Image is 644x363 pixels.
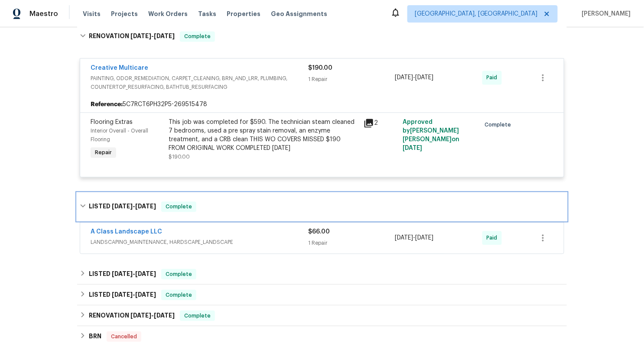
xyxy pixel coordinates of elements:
div: 5C7RCT6PH32P5-269515478 [80,97,564,113]
a: A Class Landscape LLC [91,229,162,235]
span: Complete [181,32,214,41]
div: RENOVATION [DATE]-[DATE]Complete [77,23,567,51]
a: Creative Multicare [91,65,148,71]
span: [GEOGRAPHIC_DATA], [GEOGRAPHIC_DATA] [415,10,538,18]
span: [DATE] [154,33,175,39]
h6: LISTED [89,202,156,212]
span: Repair [91,149,115,157]
span: [DATE] [135,292,156,298]
span: Complete [162,270,195,279]
h6: BRN [89,331,101,342]
span: Complete [162,203,195,211]
span: Approved by [PERSON_NAME] [PERSON_NAME] on [403,120,459,152]
span: Cancelled [107,332,140,341]
span: [DATE] [130,312,151,318]
span: - [112,292,156,298]
div: RENOVATION [DATE]-[DATE]Complete [77,305,567,326]
div: 1 Repair [308,239,395,248]
span: [DATE] [135,271,156,277]
span: LANDSCAPING_MAINTENANCE, HARDSCAPE_LANDSCAPE [91,238,308,247]
span: [DATE] [416,75,434,81]
span: [DATE] [395,235,413,241]
span: Maestro [29,10,58,18]
span: - [130,312,175,318]
span: [DATE] [112,292,133,298]
span: [DATE] [154,312,175,318]
span: [DATE] [112,204,133,210]
span: Paid [487,234,501,243]
span: [DATE] [135,204,156,210]
span: Complete [485,121,515,130]
span: - [112,271,156,277]
span: - [130,33,175,39]
div: LISTED [DATE]-[DATE]Complete [77,193,567,221]
div: 2 [364,118,397,129]
span: Visits [83,10,101,18]
span: $66.00 [308,229,330,235]
span: $190.00 [169,155,190,160]
b: Reference: [91,100,123,109]
div: LISTED [DATE]-[DATE]Complete [77,264,567,285]
span: [DATE] [130,33,151,39]
div: BRN Cancelled [77,326,567,347]
span: Complete [162,291,195,299]
span: [PERSON_NAME] [579,10,631,18]
span: $190.00 [308,65,332,71]
span: Work Orders [148,10,188,18]
h6: LISTED [89,269,156,279]
span: [DATE] [403,146,422,152]
div: 1 Repair [308,75,395,84]
span: - [395,74,434,82]
span: Paid [487,74,501,82]
h6: LISTED [89,290,156,300]
span: [DATE] [416,235,434,241]
span: Projects [111,10,138,18]
span: - [112,204,156,210]
div: This job was completed for $590. The technician steam cleaned 7 bedrooms, used a pre spray stain ... [169,118,358,153]
span: Properties [227,10,260,18]
span: Flooring Extras [91,120,133,126]
div: LISTED [DATE]-[DATE]Complete [77,285,567,305]
span: PAINTING, ODOR_REMEDIATION, CARPET_CLEANING, BRN_AND_LRR, PLUMBING, COUNTERTOP_RESURFACING, BATHT... [91,75,308,92]
h6: RENOVATION [89,311,175,321]
span: Interior Overall - Overall Flooring [91,129,148,143]
span: Complete [181,311,214,320]
span: - [395,234,434,243]
span: Geo Assignments [271,10,327,18]
h6: RENOVATION [89,32,175,42]
span: [DATE] [112,271,133,277]
span: Tasks [198,11,216,17]
span: [DATE] [395,75,413,81]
